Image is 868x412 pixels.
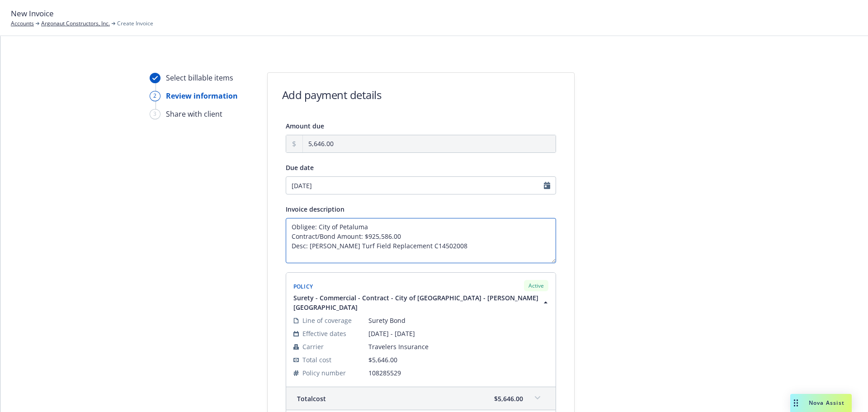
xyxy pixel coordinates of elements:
span: Surety - Commercial - Contract - City of [GEOGRAPHIC_DATA] - [PERSON_NAME][GEOGRAPHIC_DATA] [293,293,539,312]
span: Amount due [286,122,324,130]
textarea: Enter invoice description here [286,218,556,263]
button: Surety - Commercial - Contract - City of [GEOGRAPHIC_DATA] - [PERSON_NAME][GEOGRAPHIC_DATA] [293,293,550,312]
span: Invoice description [286,205,344,213]
div: 3 [150,109,160,119]
a: Accounts [11,19,34,28]
span: [DATE] - [DATE] [368,329,548,338]
span: Policy number [302,368,346,378]
span: Total cost [302,355,331,365]
span: Nova Assist [809,399,844,407]
div: Active [524,280,548,291]
span: Policy [293,283,313,290]
div: Drag to move [790,394,802,412]
span: Create Invoice [117,19,153,28]
h1: Add payment details [282,87,382,102]
div: Totalcost$5,646.00 [286,387,556,410]
div: Share with client [166,109,222,119]
span: Total cost [297,394,326,403]
span: Due date [286,163,314,172]
span: $5,646.00 [494,394,523,403]
div: Select billable items [166,72,233,83]
span: Effective dates [302,329,346,338]
a: Argonaut Constructors, Inc. [41,19,110,28]
span: Carrier [302,342,324,351]
span: 108285529 [368,368,548,378]
span: Line of coverage [302,316,352,325]
input: 0.00 [303,135,556,152]
span: New Invoice [11,8,54,19]
div: 2 [150,91,160,101]
button: Nova Assist [790,394,852,412]
div: Review information [166,90,238,101]
span: $5,646.00 [368,355,397,364]
span: Travelers Insurance [368,342,548,351]
span: Surety Bond [368,316,548,325]
input: MM/DD/YYYY [286,176,556,194]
